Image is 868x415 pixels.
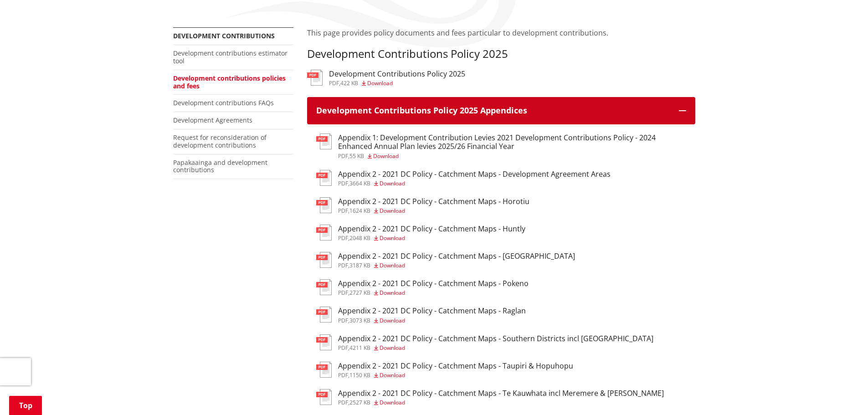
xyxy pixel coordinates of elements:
[338,400,664,405] div: ,
[338,289,348,297] span: pdf
[338,234,348,242] span: pdf
[316,362,332,378] img: document-pdf.svg
[338,307,526,315] h3: Appendix 2 - 2021 DC Policy - Catchment Maps - Raglan
[338,179,348,187] span: pdf
[316,133,686,159] a: Appendix 1: Development Contribution Levies 2021 Development Contributions Policy - 2024 Enhanced...
[349,344,370,352] span: 4211 KB
[367,79,393,87] span: Download
[316,389,332,405] img: document-pdf.svg
[307,70,465,86] a: Development Contributions Policy 2025 pdf,422 KB Download
[307,97,695,124] button: Development Contributions Policy 2025 Appendices
[338,133,686,151] h3: Appendix 1: Development Contribution Levies 2021 Development Contributions Policy - 2024 Enhanced...
[338,207,348,215] span: pdf
[316,334,653,351] a: Appendix 2 - 2021 DC Policy - Catchment Maps - Southern Districts incl [GEOGRAPHIC_DATA] pdf,4211...
[307,70,323,86] img: document-pdf.svg
[307,47,695,61] h3: Development Contributions Policy 2025
[349,152,364,160] span: 55 KB
[173,133,267,149] a: Request for reconsideration of development contributions
[307,27,695,38] p: This page provides policy documents and fees particular to development contributions.
[380,344,405,352] span: Download
[338,362,573,370] h3: Appendix 2 - 2021 DC Policy - Catchment Maps - Taupiri & Hopuhopu
[316,252,575,268] a: Appendix 2 - 2021 DC Policy - Catchment Maps - [GEOGRAPHIC_DATA] pdf,3187 KB Download
[380,371,405,379] span: Download
[173,74,286,90] a: Development contributions policies and fees
[329,79,339,87] span: pdf
[316,307,526,323] a: Appendix 2 - 2021 DC Policy - Catchment Maps - Raglan pdf,3073 KB Download
[173,116,252,124] a: Development Agreements
[338,181,611,186] div: ,
[316,133,332,149] img: document-pdf.svg
[316,197,529,214] a: Appendix 2 - 2021 DC Policy - Catchment Maps - Horotiu pdf,1624 KB Download
[316,225,525,241] a: Appendix 2 - 2021 DC Policy - Catchment Maps - Huntly pdf,2048 KB Download
[329,81,465,86] div: ,
[373,152,399,160] span: Download
[380,234,405,242] span: Download
[349,207,370,215] span: 1624 KB
[338,225,525,233] h3: Appendix 2 - 2021 DC Policy - Catchment Maps - Huntly
[338,152,348,160] span: pdf
[316,362,573,378] a: Appendix 2 - 2021 DC Policy - Catchment Maps - Taupiri & Hopuhopu pdf,1150 KB Download
[349,371,370,379] span: 1150 KB
[380,289,405,297] span: Download
[380,317,405,324] span: Download
[316,225,332,241] img: document-pdf.svg
[338,252,575,261] h3: Appendix 2 - 2021 DC Policy - Catchment Maps - [GEOGRAPHIC_DATA]
[380,399,405,406] span: Download
[173,49,288,65] a: Development contributions estimator tool
[338,318,526,323] div: ,
[338,399,348,406] span: pdf
[338,317,348,324] span: pdf
[826,377,859,410] iframe: Messenger Launcher
[338,389,664,398] h3: Appendix 2 - 2021 DC Policy - Catchment Maps - Te Kauwhata incl Meremere & [PERSON_NAME]
[338,170,611,179] h3: Appendix 2 - 2021 DC Policy - Catchment Maps - Development Agreement Areas
[338,263,575,268] div: ,
[316,307,332,323] img: document-pdf.svg
[349,289,370,297] span: 2727 KB
[340,79,358,87] span: 422 KB
[316,197,332,213] img: document-pdf.svg
[338,261,348,269] span: pdf
[316,279,529,296] a: Appendix 2 - 2021 DC Policy - Catchment Maps - Pokeno pdf,2727 KB Download
[338,236,525,241] div: ,
[338,345,653,351] div: ,
[380,207,405,215] span: Download
[316,252,332,268] img: document-pdf.svg
[338,334,653,343] h3: Appendix 2 - 2021 DC Policy - Catchment Maps - Southern Districts incl [GEOGRAPHIC_DATA]
[349,399,370,406] span: 2527 KB
[173,158,267,174] a: Papakaainga and development contributions
[380,179,405,187] span: Download
[173,98,274,107] a: Development contributions FAQs
[316,106,670,115] h3: Development Contributions Policy 2025 Appendices
[349,234,370,242] span: 2048 KB
[9,396,42,415] a: Top
[380,261,405,269] span: Download
[338,344,348,352] span: pdf
[338,279,529,288] h3: Appendix 2 - 2021 DC Policy - Catchment Maps - Pokeno
[338,197,529,206] h3: Appendix 2 - 2021 DC Policy - Catchment Maps - Horotiu
[316,334,332,350] img: document-pdf.svg
[338,154,686,159] div: ,
[329,70,465,78] h3: Development Contributions Policy 2025
[316,170,611,186] a: Appendix 2 - 2021 DC Policy - Catchment Maps - Development Agreement Areas pdf,3664 KB Download
[349,317,370,324] span: 3073 KB
[316,389,664,405] a: Appendix 2 - 2021 DC Policy - Catchment Maps - Te Kauwhata incl Meremere & [PERSON_NAME] pdf,2527...
[349,261,370,269] span: 3187 KB
[338,290,529,296] div: ,
[349,179,370,187] span: 3664 KB
[338,371,348,379] span: pdf
[338,373,573,378] div: ,
[173,31,275,40] a: Development contributions
[316,170,332,186] img: document-pdf.svg
[338,208,529,214] div: ,
[316,279,332,295] img: document-pdf.svg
